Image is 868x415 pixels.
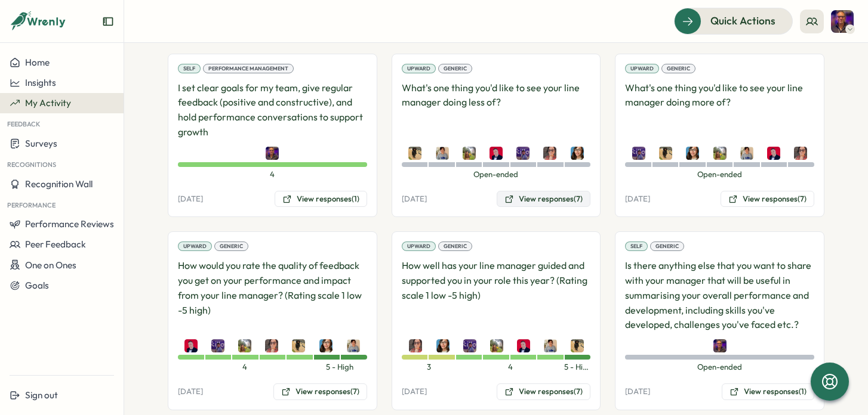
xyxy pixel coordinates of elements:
[436,339,450,352] img: Angel Yebra
[625,241,648,251] div: Self
[571,147,584,160] img: Angel Yebra
[625,362,814,373] span: Open-ended
[497,191,590,207] button: View responses(7)
[273,383,367,400] button: View responses(7)
[102,16,114,27] button: Expand sidebar
[490,147,503,160] img: Steven
[408,147,421,160] img: Jay Murphy
[632,147,645,160] img: Omar Govea
[710,13,775,29] span: Quick Actions
[409,339,422,352] img: Kate Blackburn
[571,339,584,352] img: Jay Murphy
[543,147,556,160] img: Kate Blackburn
[544,339,557,352] img: Samantha Broomfield
[564,362,590,373] span: 5 - High
[625,80,814,140] p: What's one thing you'd like to see your line manager doing more of?
[516,147,530,160] img: Omar Govea
[713,147,727,160] img: Amber Stroyan
[625,386,650,397] p: [DATE]
[625,64,659,73] div: Upward
[767,147,780,160] img: Steven
[178,362,312,373] span: 4
[402,194,427,205] p: [DATE]
[178,194,203,205] p: [DATE]
[184,339,198,352] img: Steven
[463,339,476,352] img: Omar Govea
[402,80,591,140] p: What's one thing you'd like to see your line manager doing less of?
[490,339,503,352] img: Amber Stroyan
[625,258,814,332] p: Is there anything else that you want to share with your manager that will be useful in summarisin...
[25,97,71,109] span: My Activity
[178,169,367,180] span: 4
[214,241,248,251] div: Generic
[402,258,591,332] p: How well has your line manager guided and supported you in your role this year? (Rating scale 1 l...
[722,383,814,400] button: View responses(1)
[436,147,449,160] img: Samantha Broomfield
[402,362,457,373] span: 3
[319,339,333,352] img: Angel Yebra
[686,147,699,160] img: Angel Yebra
[438,64,472,73] div: Generic
[25,178,93,190] span: Recognition Wall
[438,241,472,251] div: Generic
[312,362,367,373] span: 5 - High
[463,147,476,160] img: Amber Stroyan
[178,64,201,73] div: Self
[402,64,436,73] div: Upward
[25,280,49,291] span: Goals
[275,191,367,207] button: View responses(1)
[402,169,591,180] span: Open-ended
[25,259,76,271] span: One on Ones
[25,138,57,149] span: Surveys
[25,77,56,88] span: Insights
[740,147,753,160] img: Samantha Broomfield
[203,64,294,73] div: Performance Management
[517,339,530,352] img: Steven
[402,386,427,397] p: [DATE]
[661,64,695,73] div: Generic
[25,218,114,230] span: Performance Reviews
[674,8,793,34] button: Quick Actions
[178,80,367,140] p: I set clear goals for my team, give regular feedback (positive and constructive), and hold perfor...
[25,239,86,250] span: Peer Feedback
[721,191,814,207] button: View responses(7)
[497,383,590,400] button: View responses(7)
[347,339,360,352] img: Samantha Broomfield
[650,241,684,251] div: Generic
[292,339,305,352] img: Jay Murphy
[659,147,672,160] img: Jay Murphy
[266,147,279,160] img: Adrian Pearcey
[402,241,436,251] div: Upward
[625,194,650,205] p: [DATE]
[831,10,854,33] img: Adrian Pearcey
[25,389,58,401] span: Sign out
[25,57,50,68] span: Home
[456,362,564,373] span: 4
[178,258,367,332] p: How would you rate the quality of feedback you get on your performance and impact from your line ...
[178,386,203,397] p: [DATE]
[713,339,727,352] img: Adrian Pearcey
[211,339,224,352] img: Omar Govea
[794,147,807,160] img: Kate Blackburn
[178,241,212,251] div: Upward
[238,339,251,352] img: Amber Stroyan
[265,339,278,352] img: Kate Blackburn
[625,169,814,180] span: Open-ended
